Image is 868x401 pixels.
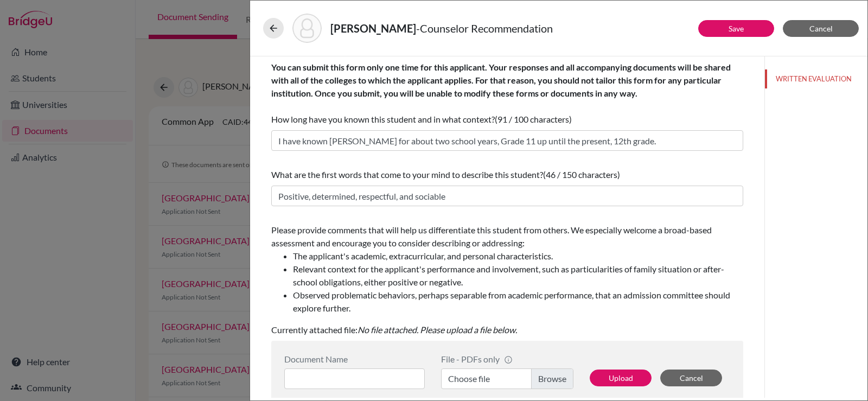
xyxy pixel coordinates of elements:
span: (91 / 100 characters) [495,114,572,124]
div: Document Name [284,354,425,364]
span: What are the first words that come to your mind to describe this student? [271,169,543,180]
li: The applicant's academic, extracurricular, and personal characteristics. [293,250,743,263]
span: How long have you known this student and in what context? [271,62,731,124]
span: info [504,355,513,364]
li: Observed problematic behaviors, perhaps separable from academic performance, that an admission co... [293,289,743,315]
span: - Counselor Recommendation [416,22,553,35]
label: Choose file [441,368,573,389]
div: Currently attached file: [271,219,743,341]
i: No file attached. Please upload a file below. [358,324,517,335]
b: You can submit this form only one time for this applicant. Your responses and all accompanying do... [271,62,731,98]
li: Relevant context for the applicant's performance and involvement, such as particularities of fami... [293,263,743,289]
span: (46 / 150 characters) [543,169,620,180]
div: File - PDFs only [441,354,573,364]
strong: [PERSON_NAME] [330,22,416,35]
button: Upload [590,370,652,386]
button: WRITTEN EVALUATION [765,69,867,88]
button: Cancel [660,370,722,386]
span: Please provide comments that will help us differentiate this student from others. We especially w... [271,225,743,315]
